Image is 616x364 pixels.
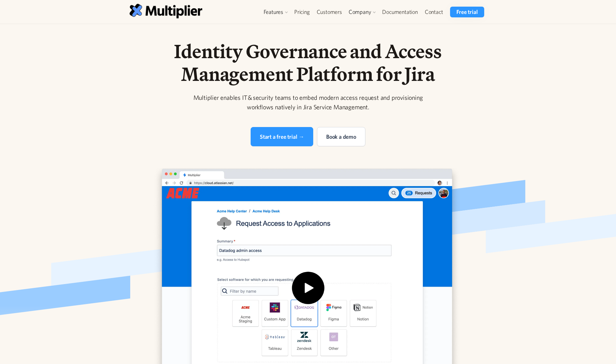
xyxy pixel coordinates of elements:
a: Start a free trial → [251,127,313,146]
a: Customers [313,7,345,17]
a: Contact [421,7,447,17]
div: Features [260,7,291,17]
img: Play icon [288,272,328,312]
a: Book a demo [317,127,365,146]
div: Company [345,7,379,17]
div: Book a demo [326,132,356,141]
a: Pricing [291,7,313,17]
div: Multiplier enables IT & security teams to embed modern access request and provisioning workflows ... [187,93,430,112]
div: Features [264,8,283,16]
div: Company [349,8,371,16]
a: Free trial [450,7,484,17]
div: Start a free trial → [260,132,304,141]
h1: Identity Governance and Access Management Platform for Jira [146,40,470,85]
a: Documentation [379,7,421,17]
